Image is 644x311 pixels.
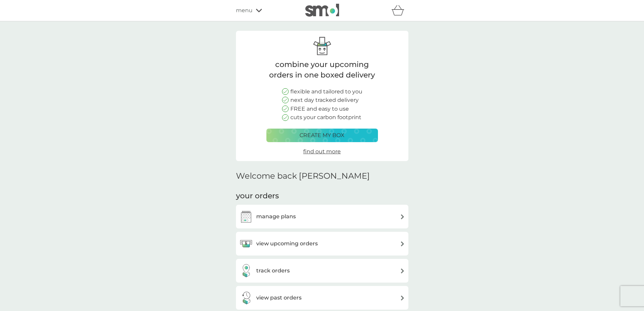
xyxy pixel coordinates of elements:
img: arrow right [400,268,405,273]
p: create my box [300,131,344,140]
p: cuts your carbon footprint [290,113,361,122]
img: arrow right [400,214,405,219]
p: combine your upcoming orders in one boxed delivery [266,60,378,81]
img: smol [305,4,339,17]
h3: track orders [256,266,290,275]
p: flexible and tailored to you [290,87,362,96]
img: arrow right [400,241,405,246]
h3: your orders [236,191,279,201]
h3: manage plans [256,212,296,221]
p: next day tracked delivery [290,96,359,105]
h2: Welcome back [PERSON_NAME] [236,171,370,181]
p: FREE and easy to use [290,105,349,113]
span: find out more [303,148,341,155]
button: create my box [266,129,378,142]
h3: view upcoming orders [256,239,318,248]
a: find out more [303,147,341,156]
div: basket [391,4,408,17]
h3: view past orders [256,293,302,302]
span: menu [236,6,253,15]
img: arrow right [400,295,405,301]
